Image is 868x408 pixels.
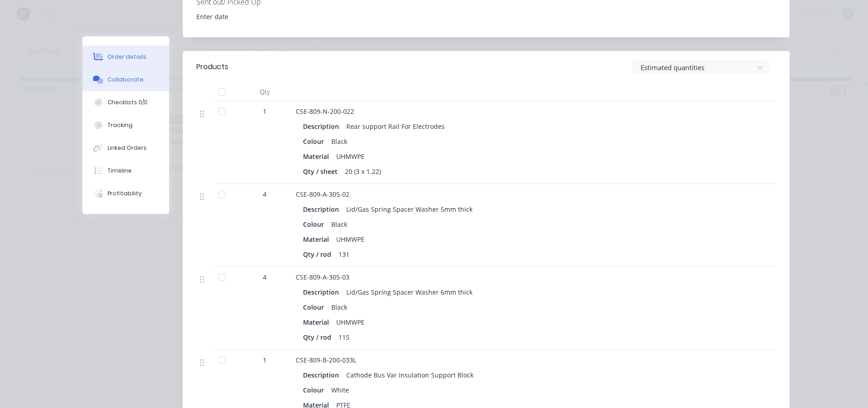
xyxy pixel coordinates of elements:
[296,273,349,281] span: CSE-809-A-305-03
[303,248,335,261] div: Qty / rod
[303,383,328,397] div: Colour
[296,107,354,116] span: CSE-809-N-200-022
[303,165,341,178] div: Qty / sheet
[303,331,335,344] div: Qty / rod
[303,301,328,314] div: Colour
[82,68,169,91] button: Collaborate
[343,368,477,382] div: Cathode Bus Var Insulation Support Block
[108,167,132,175] div: Timeline
[303,233,333,246] div: Material
[108,121,133,129] div: Tracking
[343,286,476,299] div: Lid/Gas Spring Spacer Washer 6mm thick
[263,272,267,282] span: 4
[296,190,349,199] span: CSE-809-A-305-02
[108,98,148,107] div: Checklists 0/0
[343,203,476,216] div: Lid/Gas Spring Spacer Washer 5mm thick
[333,233,368,246] div: UHMWPE
[263,355,267,365] span: 1
[303,316,333,329] div: Material
[82,182,169,205] button: Profitability
[303,218,328,231] div: Colour
[303,135,328,148] div: Colour
[196,61,228,72] div: Products
[82,91,169,114] button: Checklists 0/0
[303,150,333,163] div: Material
[328,383,353,397] div: White
[108,53,146,61] div: Order details
[82,137,169,159] button: Linked Orders
[237,83,292,101] div: Qty
[190,10,303,23] input: Enter date
[303,120,343,133] div: Description
[82,114,169,137] button: Tracking
[82,46,169,68] button: Order details
[303,368,343,382] div: Description
[333,150,368,163] div: UHMWPE
[108,144,147,152] div: Linked Orders
[108,76,144,84] div: Collaborate
[303,203,343,216] div: Description
[296,356,356,364] span: CSE-809-B-200-033L
[263,189,267,199] span: 4
[82,159,169,182] button: Timeline
[341,165,385,178] div: 20 (3 x 1.22)
[303,286,343,299] div: Description
[328,135,351,148] div: Black
[328,218,351,231] div: Black
[335,331,353,344] div: 115
[343,120,448,133] div: Rear support Rail For Electrodes
[108,189,142,198] div: Profitability
[328,301,351,314] div: Black
[263,107,267,116] span: 1
[333,316,368,329] div: UHMWPE
[335,248,353,261] div: 131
